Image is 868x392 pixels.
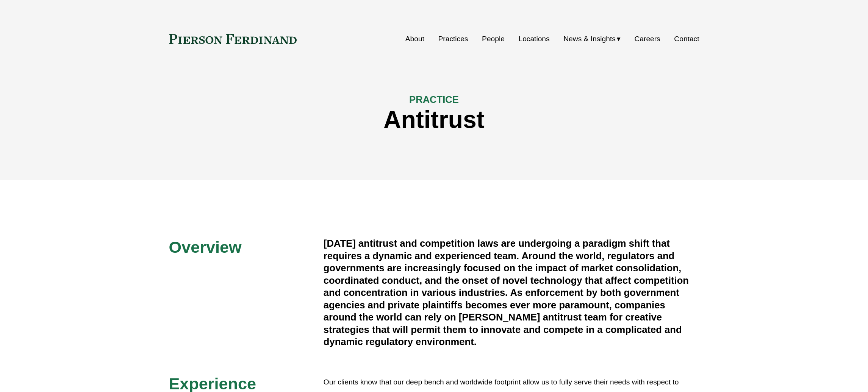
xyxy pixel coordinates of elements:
[563,33,616,46] span: News & Insights
[563,32,621,46] a: folder dropdown
[438,32,468,46] a: Practices
[405,32,424,46] a: About
[409,94,459,105] span: PRACTICE
[169,238,242,256] span: Overview
[518,32,549,46] a: Locations
[674,32,699,46] a: Contact
[482,32,505,46] a: People
[634,32,660,46] a: Careers
[169,106,699,134] h1: Antitrust
[324,237,699,348] h4: [DATE] antitrust and competition laws are undergoing a paradigm shift that requires a dynamic and...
